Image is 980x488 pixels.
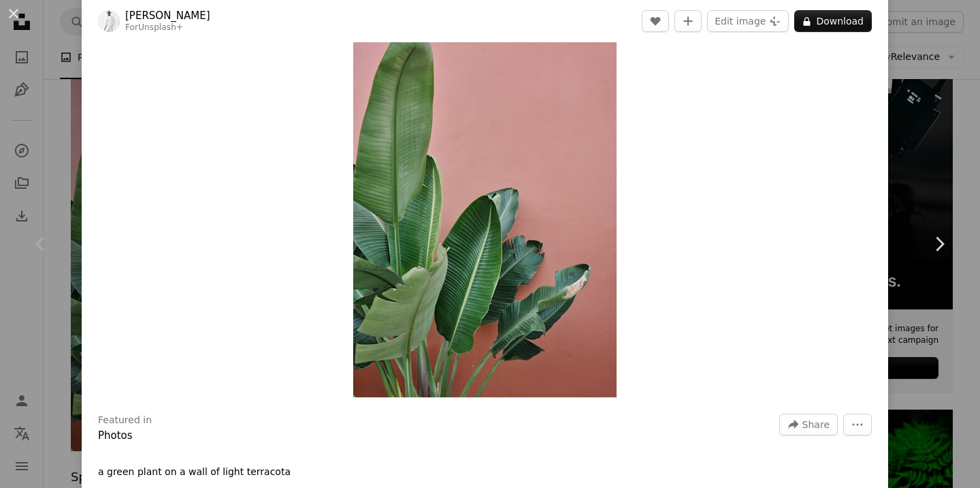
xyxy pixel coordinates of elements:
[843,414,872,436] button: More Actions
[98,466,291,479] p: a green plant on a wall of light terracota
[898,179,980,309] a: Next
[707,10,789,32] button: Edit image
[125,22,210,33] div: For
[353,1,617,397] button: Zoom in on this image
[138,22,183,32] a: Unsplash+
[98,414,152,427] h3: Featured in
[642,10,669,32] button: Like
[802,414,830,435] span: Share
[353,1,617,397] img: a plant with green leaves against a pink wall
[794,10,872,32] button: Download
[98,429,133,442] a: Photos
[125,9,210,22] a: [PERSON_NAME]
[674,10,702,32] button: Add to Collection
[98,10,120,32] img: Go to Andrej Lišakov's profile
[779,414,838,436] button: Share this image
